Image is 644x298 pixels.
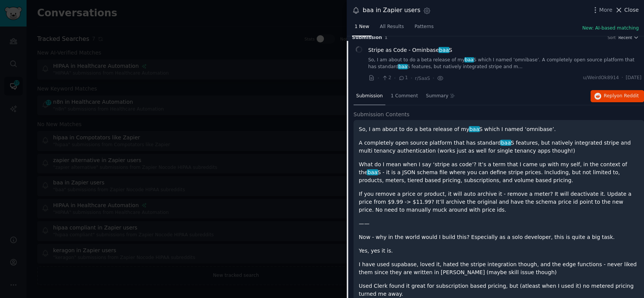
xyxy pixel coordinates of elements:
[618,35,639,40] button: Recent
[359,139,639,155] p: A completely open source platform that has standard S features, but natively integrated stripe an...
[415,23,434,30] span: Patterns
[398,75,408,81] span: 1
[415,76,430,81] span: r/SaaS
[624,6,639,14] span: Close
[359,125,639,133] p: So, I am about to do a beta release of my S which I named ‘omnibase’.
[359,161,639,184] p: What do I mean when I say ‘stripe as code’? It’s a term that I came up with my self, in the conte...
[363,6,420,15] div: baa in Zapier users
[352,21,372,36] a: 1 New
[433,74,434,82] span: ·
[411,74,412,82] span: ·
[367,169,378,175] span: baa
[599,6,613,14] span: More
[582,25,639,32] button: New: AI-based matching
[377,74,379,82] span: ·
[352,34,382,41] span: Submission
[394,74,396,82] span: ·
[617,93,639,98] span: on Reddit
[591,90,644,102] button: Replyon Reddit
[359,220,639,228] p: ——
[359,282,639,298] p: Used Clerk found it great for subscription based pricing, but (atleast when I used it) no metered...
[426,93,448,100] span: Summary
[622,75,623,81] span: ·
[591,6,613,14] button: More
[355,23,369,30] span: 1 New
[626,75,641,81] span: [DATE]
[608,35,616,40] div: Sort
[438,47,450,53] span: baa
[353,111,410,119] span: Submission Contents
[359,247,639,255] p: Yes, yes it is.
[391,93,418,100] span: 1 Comment
[359,233,639,241] p: Now - why in the world would I build this? Especially as a solo developer, this is quite a big task.
[615,6,639,14] button: Close
[464,57,474,62] span: baa
[412,21,436,36] a: Patterns
[382,75,391,81] span: 2
[398,64,408,69] span: baa
[359,190,639,214] p: If you remove a price or product, it will auto archive it - remove a meter? It will deactivate it...
[359,261,639,276] p: I have used supabase, loved it, hated the stripe integration though, and the edge functions - nev...
[356,93,383,100] span: Submission
[368,46,452,54] span: Stripe as Code - Ominbase S
[385,35,387,40] span: 1
[368,57,642,70] a: So, I am about to do a beta release of mybaaS which I named ‘omnibase’. A completely open source ...
[368,46,452,54] a: Stripe as Code - OminbasebaaS
[380,23,404,30] span: All Results
[604,93,639,100] span: Reply
[377,21,406,36] a: All Results
[618,35,632,40] span: Recent
[583,75,619,81] span: u/WeirdOk8914
[500,140,512,146] span: baa
[469,126,480,132] span: baa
